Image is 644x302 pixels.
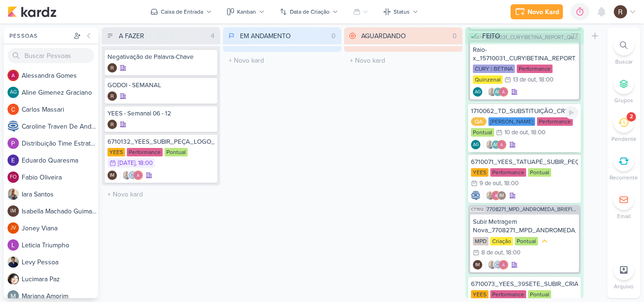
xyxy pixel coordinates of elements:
div: Aline Gimenez Graciano [471,140,480,149]
div: Isabella Machado Guimarães [497,191,506,200]
div: Pontual [165,148,188,156]
p: IM [475,263,480,268]
div: D i s t r i b u i ç ã o T i m e E s t r a t é g i c o [22,139,98,148]
div: Pessoas [8,32,72,40]
div: Prioridade Média [540,237,549,246]
div: 1710062_TD_SUBSTITUIÇÃO_CRIATIVOS_META_LCSA [471,107,578,115]
div: YEES [107,148,125,156]
div: J o n e y V i a n a [22,223,98,233]
div: , 18:00 [503,250,520,256]
div: Performance [490,290,526,299]
div: L e t i c i a T r i u m p h o [22,240,98,250]
div: Pontual [528,168,551,177]
div: C a r o l i n e T r a v e n D e A n d r a d e [22,122,98,131]
img: Caroline Traven De Andrade [471,191,480,200]
p: Pendente [611,135,636,143]
div: Criador(a): Aline Gimenez Graciano [471,140,480,149]
p: Recorrente [610,173,638,182]
div: [PERSON_NAME] [488,117,535,126]
div: Criador(a): Rafael Dornelles [107,120,117,129]
img: Alessandra Gomes [497,140,506,149]
img: Iara Santos [487,87,497,97]
div: Criador(a): Caroline Traven De Andrade [471,191,480,200]
div: 6710073_YEES_39SETE_SUBIR_CRIATIVO_POST [471,280,578,288]
img: Eduardo Quaresma [8,155,19,166]
div: YEES [471,290,488,299]
div: Novo Kard [528,7,559,17]
div: 8 de out [481,250,503,256]
div: , 18:00 [135,160,153,166]
div: A l e s s a n d r a G o m e s [22,71,98,81]
div: MPD [473,237,488,245]
div: 13 de out [513,77,536,83]
div: Criador(a): Isabella Machado Guimarães [107,171,117,180]
div: 6710071_YEES_TATUAPÉ_SUBIR_PEÇAS_PERFORMANCE [471,158,578,166]
input: Buscar Pessoas [8,48,94,63]
img: Alessandra Gomes [499,260,508,269]
p: JV [10,226,16,231]
div: Criação [490,237,513,245]
img: Levy Pessoa [8,256,19,268]
div: , 18:00 [528,130,545,136]
div: Aline Gimenez Graciano [493,87,503,97]
img: Iara Santos [8,188,19,200]
div: QA [471,117,487,126]
img: Mariana Amorim [8,290,19,302]
div: , 18:00 [501,180,519,187]
div: 2 [630,113,633,121]
div: , 18:00 [536,77,553,83]
div: Colaboradores: Iara Santos, Caroline Traven De Andrade, Alessandra Gomes [120,171,143,180]
p: AG [473,143,479,147]
div: Criador(a): Rafael Dornelles [107,91,117,101]
div: Performance [490,168,526,177]
div: Joney Viana [8,222,19,234]
div: Aline Gimenez Graciano [8,87,19,98]
span: CT1512 [470,207,485,212]
div: [DATE] [118,160,135,166]
div: L u c i m a r a P a z [22,274,98,284]
img: Rafael Dornelles [107,63,117,73]
img: Caroline Traven De Andrade [493,260,503,269]
div: Performance [517,65,553,73]
img: Alessandra Gomes [499,87,508,97]
img: Alessandra Gomes [491,191,501,200]
div: F a b i o O l i v e i r a [22,172,98,182]
p: IM [10,209,16,214]
div: Aline Gimenez Graciano [491,140,501,149]
div: 0 [449,31,461,41]
button: Novo Kard [511,4,563,19]
div: Pontual [528,290,551,299]
div: Fabio Oliveira [8,171,19,183]
li: Ctrl + F [607,35,640,66]
p: AG [493,143,499,147]
div: 9 de out [479,180,501,187]
div: Raio-x_15710031_CURY|BETINA_REPORT_QUINZENAL_14.10 [473,46,576,63]
div: 4 [207,31,218,41]
img: Caroline Traven De Andrade [128,171,137,180]
div: L e v y P e s s o a [22,257,98,267]
p: IM [110,173,115,178]
div: Colaboradores: Iara Santos, Alessandra Gomes, Isabella Machado Guimarães [483,191,506,200]
div: Isabella Machado Guimarães [473,260,482,269]
div: YEES - Semanal 06 - 12 [107,109,215,118]
input: + Novo kard [346,54,461,67]
img: Alessandra Gomes [133,171,143,180]
img: Iara Santos [487,260,497,269]
img: kardz.app [8,6,57,17]
div: A l i n e G i m e n e z G r a c i a n o [22,88,98,98]
div: Colaboradores: Iara Santos, Caroline Traven De Andrade, Alessandra Gomes [485,260,508,269]
img: Rafael Dornelles [107,120,117,129]
div: GODOI - SEMANAL [107,81,215,90]
div: YEES [471,168,488,177]
img: Distribuição Time Estratégico [8,138,19,149]
img: Lucimara Paz [8,273,19,285]
div: 0 [328,31,339,41]
div: Criador(a): Aline Gimenez Graciano [473,87,482,97]
img: Caroline Traven De Andrade [8,121,19,132]
p: Buscar [615,57,633,66]
img: Carlos Massari [8,104,19,115]
div: Aline Gimenez Graciano [473,87,482,97]
div: Isabella Machado Guimarães [8,205,19,217]
img: Iara Santos [122,171,132,180]
p: AG [495,90,501,95]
